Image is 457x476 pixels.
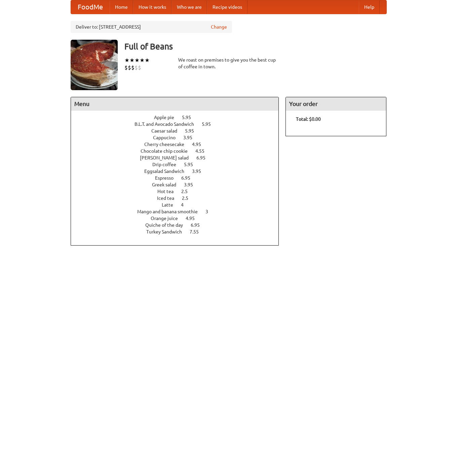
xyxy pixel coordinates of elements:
span: Hot tea [157,189,180,194]
span: 6.95 [196,155,212,160]
li: $ [135,64,138,71]
a: Cherry cheesecake 4.95 [144,142,214,147]
span: Latte [162,202,180,208]
a: Mango and banana smoothie 3 [137,209,221,214]
span: 2.5 [182,195,195,201]
a: Drip coffee 5.95 [152,162,205,167]
span: 6.95 [181,175,197,181]
span: 2.5 [181,189,194,194]
span: Mango and banana smoothie [137,209,204,214]
span: 5.95 [202,121,218,127]
a: Eggsalad Sandwich 3.95 [144,169,214,174]
span: Cherry cheesecake [144,142,191,147]
a: Orange juice 4.95 [151,216,207,221]
li: $ [128,64,131,71]
div: Deliver to: [STREET_ADDRESS] [71,21,232,33]
span: 4.95 [192,142,208,147]
span: 5.95 [185,128,201,134]
a: Home [110,0,133,14]
span: B.L.T. and Avocado Sandwich [135,121,201,127]
span: 6.95 [191,222,206,228]
a: Greek salad 3.95 [152,182,205,187]
a: Cappucino 3.95 [153,135,205,140]
a: Recipe videos [207,0,247,14]
li: ★ [140,57,145,64]
span: 4.55 [195,148,211,154]
span: Caesar salad [151,128,184,134]
a: B.L.T. and Avocado Sandwich 5.95 [135,121,223,127]
span: Chocolate chip cookie [141,148,194,154]
a: Espresso 6.95 [155,175,203,181]
span: 3.95 [192,169,208,174]
span: 5.95 [182,115,198,120]
a: Who we are [172,0,207,14]
span: 5.95 [184,162,200,167]
span: Espresso [155,175,180,181]
li: ★ [129,57,135,64]
a: Hot tea 2.5 [157,189,200,194]
li: ★ [135,57,140,64]
a: Turkey Sandwich 7.55 [146,229,211,234]
span: Apple pie [154,115,181,120]
span: 4 [181,202,190,208]
a: Caesar salad 5.95 [151,128,206,134]
span: 3.95 [183,135,199,140]
li: $ [138,64,141,71]
span: Eggsalad Sandwich [144,169,191,174]
li: $ [124,64,128,71]
span: 4.95 [186,216,201,221]
span: Turkey Sandwich [146,229,189,234]
span: Greek salad [152,182,183,187]
a: Apple pie 5.95 [154,115,203,120]
span: Iced tea [157,195,181,201]
span: 3.95 [184,182,200,187]
li: $ [131,64,135,71]
h3: Full of Beans [124,40,387,53]
a: Latte 4 [162,202,196,208]
a: Quiche of the day 6.95 [145,222,212,228]
span: 3 [205,209,215,214]
a: Help [359,0,380,14]
img: angular.jpg [71,40,118,90]
b: Total: $0.00 [296,116,321,122]
h4: Menu [71,97,279,111]
a: [PERSON_NAME] salad 6.95 [140,155,218,160]
li: ★ [124,57,129,64]
span: Orange juice [151,216,185,221]
li: ★ [145,57,150,64]
span: Quiche of the day [145,222,190,228]
span: 7.55 [190,229,205,234]
a: FoodMe [71,0,110,14]
span: [PERSON_NAME] salad [140,155,195,160]
span: Cappucino [153,135,182,140]
div: We roast on premises to give you the best cup of coffee in town. [178,57,279,70]
a: Change [211,24,227,30]
span: Drip coffee [152,162,183,167]
a: How it works [133,0,172,14]
a: Iced tea 2.5 [157,195,201,201]
h4: Your order [286,97,386,111]
a: Chocolate chip cookie 4.55 [141,148,217,154]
